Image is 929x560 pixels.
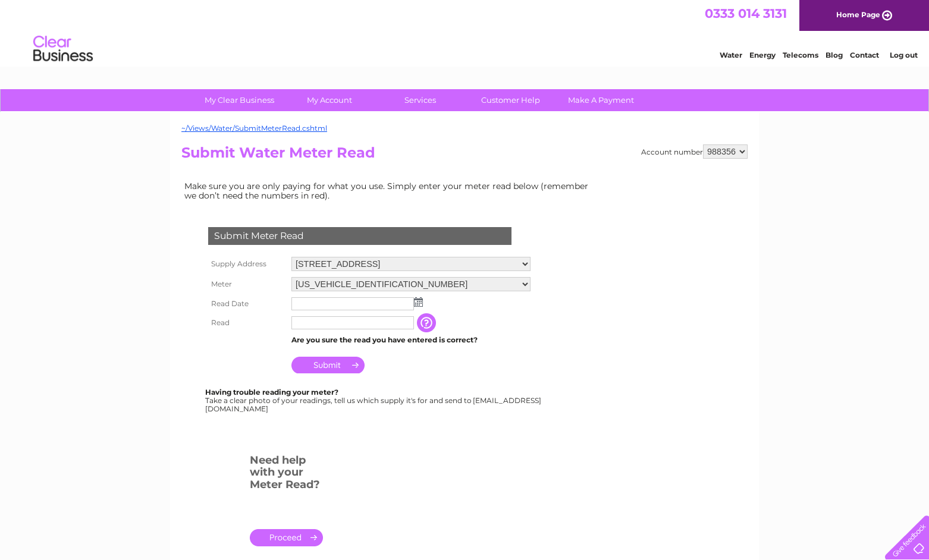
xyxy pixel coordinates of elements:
[181,178,598,203] td: Make sure you are only paying for what you use. Simply enter your meter read below (remember we d...
[641,144,748,159] div: Account number
[783,51,818,59] a: Telecoms
[33,31,93,67] img: logo.png
[184,7,746,58] div: Clear Business is a trading name of Verastar Limited (registered in [GEOGRAPHIC_DATA] No. 3667643...
[208,227,511,245] div: Submit Meter Read
[705,6,787,21] a: 0333 014 3131
[552,89,650,111] a: Make A Payment
[205,388,338,397] b: Having trouble reading your meter?
[371,89,469,111] a: Services
[826,51,843,59] a: Blog
[720,51,742,59] a: Water
[890,51,918,59] a: Log out
[462,89,560,111] a: Customer Help
[414,297,423,307] img: ...
[850,51,879,59] a: Contact
[190,89,288,111] a: My Clear Business
[281,89,379,111] a: My Account
[288,332,533,348] td: Are you sure the read you have entered is correct?
[250,529,323,546] a: .
[205,313,288,332] th: Read
[181,144,748,167] h2: Submit Water Meter Read
[205,388,543,413] div: Take a clear photo of your readings, tell us which supply it's for and send to [EMAIL_ADDRESS][DO...
[417,313,438,332] input: Information
[205,254,288,274] th: Supply Address
[205,274,288,294] th: Meter
[205,294,288,313] th: Read Date
[291,357,365,373] input: Submit
[749,51,776,59] a: Energy
[250,452,323,497] h3: Need help with your Meter Read?
[181,124,327,133] a: ~/Views/Water/SubmitMeterRead.cshtml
